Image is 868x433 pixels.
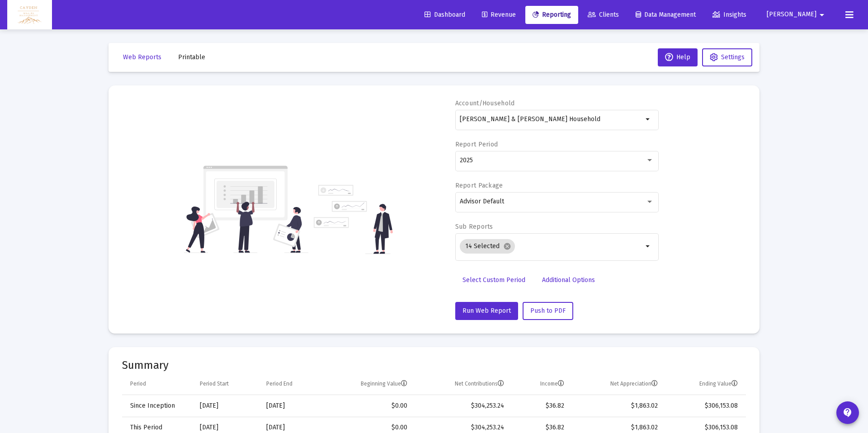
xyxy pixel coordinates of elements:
td: Column Beginning Value [323,373,413,395]
mat-chip-list: Selection [460,237,643,255]
span: [PERSON_NAME] [767,11,816,19]
label: Account/Household [455,99,515,107]
span: Web Reports [123,53,161,61]
button: Settings [702,48,752,66]
label: Report Package [455,182,503,189]
div: [DATE] [266,401,316,410]
label: Sub Reports [455,223,493,231]
span: Advisor Default [460,198,504,205]
button: Run Web Report [455,302,518,320]
mat-icon: cancel [503,242,511,250]
span: Reporting [533,11,571,19]
span: Run Web Report [462,307,511,315]
td: $306,153.08 [664,395,746,417]
td: $304,253.24 [414,395,510,417]
a: Reporting [525,6,578,24]
div: Period Start [200,380,229,387]
button: Printable [171,48,212,66]
div: Net Appreciation [610,380,658,387]
td: $1,863.02 [571,395,664,417]
a: Clients [580,6,626,24]
span: Settings [721,53,745,61]
button: Web Reports [116,48,169,66]
span: Insights [712,11,746,19]
span: Data Management [636,11,696,19]
span: Additional Options [542,276,595,284]
span: Dashboard [425,11,465,19]
img: Dashboard [14,6,45,24]
span: Push to PDF [530,307,566,315]
div: Income [540,380,564,387]
mat-card-title: Summary [122,361,746,370]
img: reporting-alt [314,185,393,254]
span: 2025 [460,156,473,164]
td: Column Ending Value [664,373,746,395]
button: [PERSON_NAME] [756,5,838,24]
td: Column Income [510,373,571,395]
a: Insights [705,6,754,24]
div: Period End [266,380,292,387]
div: [DATE] [200,423,254,432]
div: Beginning Value [361,380,407,387]
td: Column Period End [260,373,323,395]
input: Search or select an account or household [460,116,643,123]
span: Printable [178,53,205,61]
label: Report Period [455,141,498,148]
mat-icon: contact_support [842,407,853,418]
span: Select Custom Period [462,276,525,284]
a: Revenue [475,6,523,24]
div: Period [130,380,146,387]
mat-icon: arrow_drop_down [643,241,654,252]
td: Column Net Appreciation [571,373,664,395]
a: Data Management [628,6,703,24]
span: Clients [588,11,619,19]
td: Column Period [122,373,193,395]
td: Column Period Start [193,373,260,395]
div: [DATE] [266,423,316,432]
td: Since Inception [122,395,193,417]
div: [DATE] [200,401,254,410]
td: Column Net Contributions [414,373,510,395]
mat-icon: arrow_drop_down [643,114,654,125]
button: Push to PDF [523,302,573,320]
img: reporting [184,165,308,254]
mat-chip: 14 Selected [460,239,515,254]
span: Help [665,53,690,61]
button: Help [658,48,698,66]
a: Dashboard [417,6,472,24]
td: $0.00 [323,395,413,417]
div: Net Contributions [455,380,504,387]
mat-icon: arrow_drop_down [816,6,827,24]
span: Revenue [482,11,516,19]
div: Ending Value [699,380,738,387]
td: $36.82 [510,395,571,417]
